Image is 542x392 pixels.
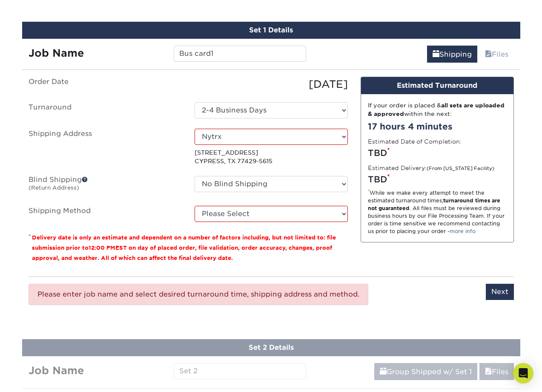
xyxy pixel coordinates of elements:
input: Next [486,284,514,300]
div: Please enter job name and select desired turnaround time, shipping address and method. [29,284,368,305]
a: Shipping [427,46,477,63]
small: (From [US_STATE] Facility) [427,166,494,171]
small: (Return Address) [29,184,79,191]
iframe: Google Customer Reviews [2,366,72,389]
a: Files [479,363,514,380]
a: Group Shipped w/ Set 1 [374,363,477,380]
div: If your order is placed & within the next: [368,101,507,118]
label: Blind Shipping [22,176,188,196]
div: [DATE] [188,77,354,92]
span: files [485,50,492,58]
span: 12:00 PM [89,245,115,251]
div: While we make every attempt to meet the estimated turnaround times; . All files must be reviewed ... [368,189,507,235]
label: Shipping Method [22,206,188,222]
div: 17 hours 4 minutes [368,120,507,133]
div: Estimated Turnaround [361,77,513,94]
strong: Job Name [29,47,84,59]
label: Shipping Address [22,129,188,166]
span: files [485,368,492,376]
div: TBD [368,173,507,186]
div: Open Intercom Messenger [513,363,533,383]
label: Estimated Date of Completion: [368,137,462,146]
span: shipping [380,368,387,376]
p: [STREET_ADDRESS] CYPRESS, TX 77429-5615 [195,148,348,166]
div: TBD [368,147,507,159]
a: more info [450,228,476,234]
small: Delivery date is only an estimate and dependent on a number of factors including, but not limited... [32,234,336,261]
label: Order Date [22,77,188,92]
strong: turnaround times are not guaranteed [368,197,500,211]
input: Enter a job name [174,46,306,62]
a: Files [479,46,514,63]
span: shipping [433,50,439,58]
div: Set 1 Details [22,22,520,39]
label: Estimated Delivery: [368,164,494,172]
label: Turnaround [22,102,188,118]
